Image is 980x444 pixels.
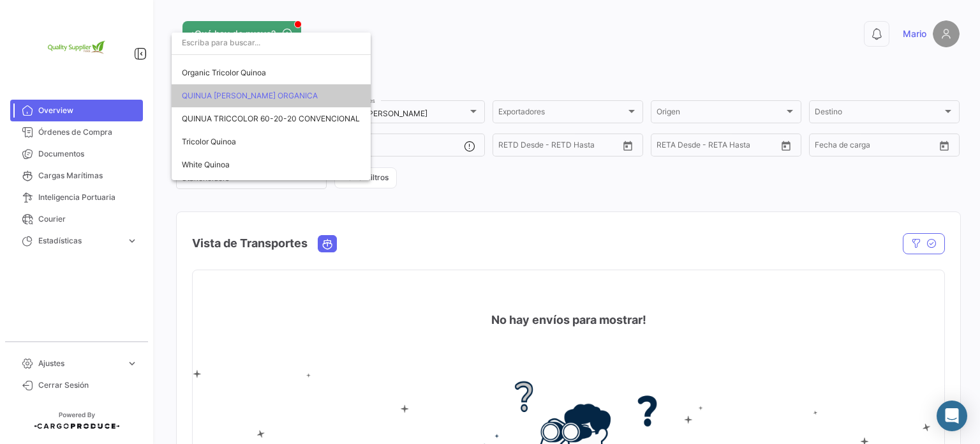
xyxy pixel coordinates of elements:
span: QUINUA BLANCA ORGANICA [182,91,318,100]
span: QUINUA TRICCOLOR 60-20-20 CONVENCIONAL [182,114,360,123]
input: dropdown search [172,31,371,54]
div: Abrir Intercom Messenger [937,401,967,431]
span: Organic Tricolor Quinoa [182,68,266,77]
span: White Quinoa [182,160,230,169]
span: Tricolor Quinoa [182,137,236,146]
